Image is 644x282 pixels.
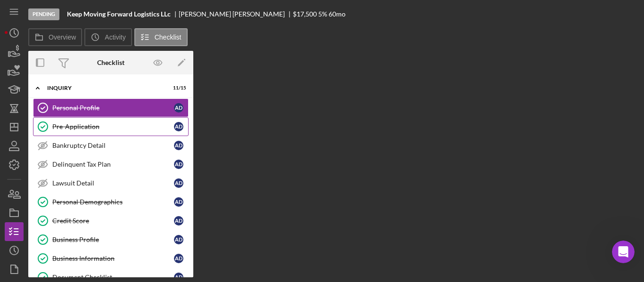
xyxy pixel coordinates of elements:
div: 11 / 15 [169,85,186,91]
div: Lawsuit Detail [52,179,174,187]
div: Pending [28,8,59,20]
a: Business ProfileAD [33,230,189,249]
a: Bankruptcy DetailAD [33,136,189,155]
div: A D [174,141,183,150]
iframe: Intercom live chat [612,241,635,263]
div: Inquiry [47,85,163,91]
a: Credit ScoreAD [33,211,189,230]
b: Keep Moving Forward Logistics LLc [67,10,171,18]
div: Personal Profile [52,104,174,112]
button: Overview [28,28,82,46]
div: Business Information [52,255,174,262]
label: Activity [105,33,125,41]
div: Document Checklist [52,274,174,281]
label: Overview [49,33,76,41]
a: Lawsuit DetailAD [33,174,189,193]
button: Checklist [134,28,188,46]
div: A D [174,273,183,282]
button: Activity [84,28,132,46]
div: Bankruptcy Detail [52,142,174,149]
div: 5 % [318,10,327,18]
a: Personal ProfileAD [33,98,189,117]
div: A D [174,216,183,226]
div: A D [174,103,183,113]
div: A D [174,122,183,131]
div: A D [174,178,183,188]
a: Delinquent Tax PlanAD [33,155,189,174]
div: A D [174,254,183,263]
div: A D [174,160,183,169]
div: Business Profile [52,236,174,243]
div: Delinquent Tax Plan [52,161,174,168]
a: Business InformationAD [33,249,189,268]
label: Checklist [155,33,182,41]
div: Personal Demographics [52,198,174,206]
div: Checklist [97,59,124,66]
div: [PERSON_NAME] [PERSON_NAME] [179,10,293,18]
div: $17,500 [293,10,317,18]
a: Pre-ApplicationAD [33,117,189,136]
div: Credit Score [52,217,174,225]
div: A D [174,235,183,244]
div: 60 mo [329,10,346,18]
div: Pre-Application [52,123,174,130]
a: Personal DemographicsAD [33,193,189,211]
div: A D [174,197,183,207]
